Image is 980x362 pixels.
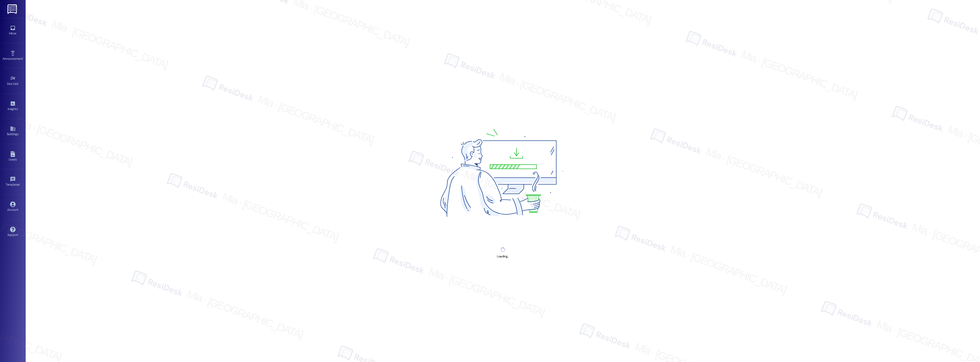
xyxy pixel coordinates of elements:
[3,225,23,239] a: Support
[3,175,23,189] a: Templates •
[3,150,23,164] a: Leads
[20,182,21,186] span: •
[3,24,23,37] a: Inbox
[18,106,18,110] span: •
[3,124,23,138] a: Buildings
[23,56,24,60] span: •
[18,81,19,85] span: •
[7,4,18,14] img: ResiDesk Logo
[497,254,508,259] div: Loading...
[3,74,23,88] a: Site Visit •
[3,200,23,214] a: Account
[3,99,23,113] a: Insights •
